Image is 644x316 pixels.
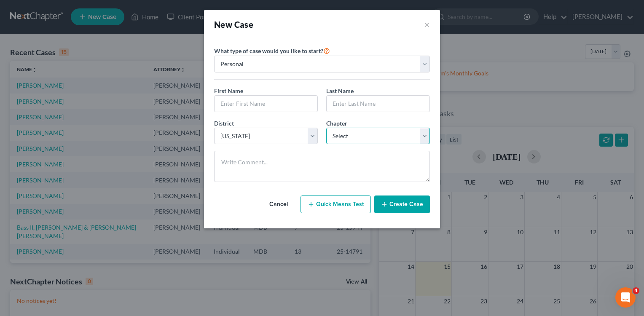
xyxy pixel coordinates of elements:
[326,87,354,94] span: Last Name
[214,46,330,56] label: What type of case would you like to start?
[633,287,639,294] span: 4
[214,120,234,127] span: District
[615,287,636,308] iframe: Intercom live chat
[374,195,430,213] button: Create Case
[301,195,371,213] button: Quick Means Test
[215,96,317,112] input: Enter First Name
[424,19,430,30] button: ×
[214,87,243,94] span: First Name
[260,196,297,213] button: Cancel
[327,96,429,112] input: Enter Last Name
[214,19,253,29] strong: New Case
[326,120,347,127] span: Chapter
